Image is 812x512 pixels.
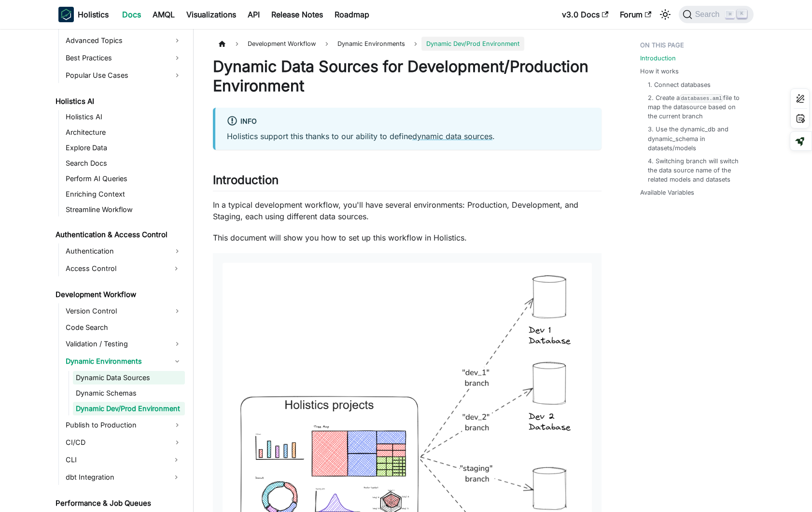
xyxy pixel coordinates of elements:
[58,7,109,22] a: HolisticsHolistics
[640,67,679,76] a: How it works
[333,37,410,51] span: Dynamic Environments
[116,7,147,22] a: Docs
[181,7,242,22] a: Visualizations
[63,303,185,319] a: Version Control
[63,452,168,468] a: CLI
[168,261,185,276] button: Expand sidebar category 'Access Control'
[53,497,185,510] a: Performance & Job Queues
[679,6,754,23] button: Search (Command+K)
[53,288,185,301] a: Development Workflow
[73,402,185,415] a: Dynamic Dev/Prod Environment
[63,417,185,433] a: Publish to Production
[168,469,185,485] button: Expand sidebar category 'dbt Integration'
[680,94,723,102] code: databases.aml
[329,7,375,22] a: Roadmap
[63,68,185,83] a: Popular Use Cases
[737,10,747,18] kbd: K
[53,228,185,242] a: Authentication & Access Control
[49,29,194,512] nav: Docs sidebar
[658,7,673,22] button: Switch between dark and light mode (currently light mode)
[63,141,185,155] a: Explore Data
[63,33,185,48] a: Advanced Topics
[614,7,657,22] a: Forum
[227,130,590,142] p: Holistics support this thanks to our ability to define .
[227,115,590,128] div: info
[213,173,602,191] h2: Introduction
[63,435,185,450] a: CI/CD
[73,371,185,384] a: Dynamic Data Sources
[242,7,266,22] a: API
[648,80,711,89] a: 1. Connect databases
[78,9,109,20] b: Holistics
[213,199,602,222] p: In a typical development workflow, you'll have several environments: Production, Development, and...
[63,203,185,216] a: Streamline Workflow
[63,110,185,124] a: Holistics AI
[63,243,185,259] a: Authentication
[213,232,602,243] p: This document will show you how to set up this workflow in Holistics.
[648,125,744,153] a: 3. Use the dynamic_db and dynamic_schema in datasets/models
[63,321,185,334] a: Code Search
[692,10,726,19] span: Search
[63,156,185,170] a: Search Docs
[63,336,185,352] a: Validation / Testing
[147,7,181,22] a: AMQL
[168,452,185,468] button: Expand sidebar category 'CLI'
[640,54,676,63] a: Introduction
[556,7,614,22] a: v3.0 Docs
[63,126,185,139] a: Architecture
[63,354,185,369] a: Dynamic Environments
[648,156,744,185] a: 4. Switching branch will switch the data source name of the related models and datasets
[725,10,735,19] kbd: ⌘
[213,37,602,51] nav: Breadcrumbs
[63,469,168,485] a: dbt Integration
[640,188,694,197] a: Available Variables
[53,95,185,108] a: Holistics AI
[266,7,329,22] a: Release Notes
[243,37,321,51] span: Development Workflow
[412,131,492,141] a: dynamic data sources
[63,187,185,201] a: Enriching Context
[63,172,185,185] a: Perform AI Queries
[58,7,74,22] img: Holistics
[63,261,168,276] a: Access Control
[213,57,602,96] h1: Dynamic Data Sources for Development/Production Environment
[63,50,185,66] a: Best Practices
[421,37,524,51] span: Dynamic Dev/Prod Environment
[648,93,744,121] a: 2. Create adatabases.amlfile to map the datasource based on the current branch
[73,386,185,400] a: Dynamic Schemas
[213,37,231,51] a: Home page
